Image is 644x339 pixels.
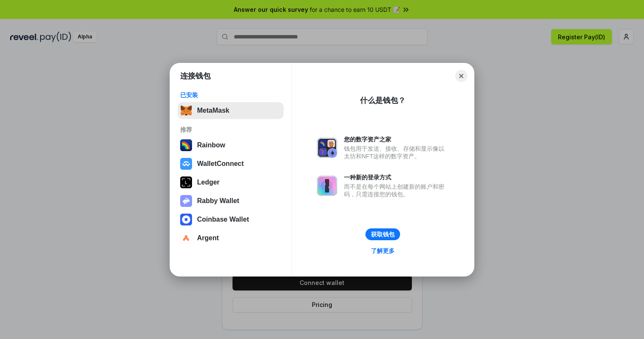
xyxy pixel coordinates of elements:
img: svg+xml,%3Csvg%20fill%3D%22none%22%20height%3D%2233%22%20viewBox%3D%220%200%2035%2033%22%20width%... [180,105,192,117]
a: 了解更多 [366,245,400,256]
div: 获取钱包 [371,231,395,238]
button: Coinbase Wallet [178,211,284,228]
div: WalletConnect [197,160,244,168]
button: WalletConnect [178,155,284,172]
img: svg+xml,%3Csvg%20width%3D%2228%22%20height%3D%2228%22%20viewBox%3D%220%200%2028%2028%22%20fill%3D... [180,158,192,170]
button: Rainbow [178,137,284,154]
div: Argent [197,234,219,242]
div: Rainbow [197,141,225,149]
img: svg+xml,%3Csvg%20width%3D%2228%22%20height%3D%2228%22%20viewBox%3D%220%200%2028%2028%22%20fill%3D... [180,214,192,225]
div: 而不是在每个网站上创建新的账户和密码，只需连接您的钱包。 [344,183,449,198]
h1: 连接钱包 [180,71,211,81]
img: svg+xml,%3Csvg%20width%3D%22120%22%20height%3D%22120%22%20viewBox%3D%220%200%20120%20120%22%20fil... [180,139,192,151]
img: svg+xml,%3Csvg%20xmlns%3D%22http%3A%2F%2Fwww.w3.org%2F2000%2Fsvg%22%20fill%3D%22none%22%20viewBox... [317,138,337,158]
div: MetaMask [197,107,229,114]
div: Ledger [197,179,219,186]
button: Ledger [178,174,284,191]
div: 一种新的登录方式 [344,174,449,181]
div: 了解更多 [371,247,395,255]
div: 钱包用于发送、接收、存储和显示像以太坊和NFT这样的数字资产。 [344,145,449,160]
div: 已安装 [180,91,281,99]
div: 您的数字资产之家 [344,136,449,143]
div: 推荐 [180,126,281,133]
button: Close [455,70,467,82]
button: Argent [178,230,284,247]
div: Coinbase Wallet [197,216,249,223]
img: svg+xml,%3Csvg%20xmlns%3D%22http%3A%2F%2Fwww.w3.org%2F2000%2Fsvg%22%20fill%3D%22none%22%20viewBox... [317,176,337,196]
img: svg+xml,%3Csvg%20width%3D%2228%22%20height%3D%2228%22%20viewBox%3D%220%200%2028%2028%22%20fill%3D... [180,232,192,244]
button: Rabby Wallet [178,193,284,209]
img: svg+xml,%3Csvg%20xmlns%3D%22http%3A%2F%2Fwww.w3.org%2F2000%2Fsvg%22%20width%3D%2228%22%20height%3... [180,176,192,188]
button: 获取钱包 [365,228,400,240]
button: MetaMask [178,102,284,119]
img: svg+xml,%3Csvg%20xmlns%3D%22http%3A%2F%2Fwww.w3.org%2F2000%2Fsvg%22%20fill%3D%22none%22%20viewBox... [180,195,192,207]
div: 什么是钱包？ [360,95,406,106]
div: Rabby Wallet [197,197,239,205]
